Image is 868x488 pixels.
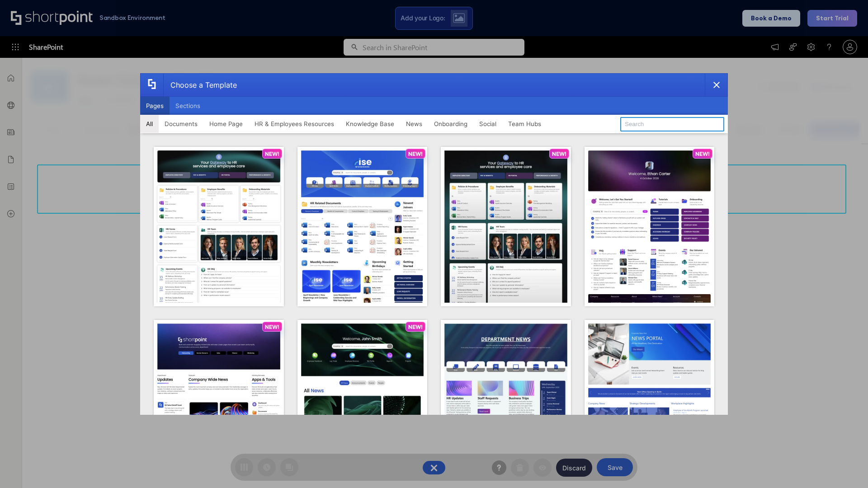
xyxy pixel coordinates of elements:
button: Sections [170,97,206,115]
p: NEW! [552,150,566,157]
iframe: Chat Widget [705,383,868,488]
div: Choose a Template [163,74,237,96]
button: Pages [140,97,170,115]
button: Social [473,115,502,133]
p: NEW! [408,324,423,330]
button: HR & Employees Resources [249,115,340,133]
p: NEW! [265,150,279,157]
div: template selector [140,73,728,415]
button: News [400,115,428,133]
p: NEW! [695,150,710,157]
button: Team Hubs [502,115,547,133]
p: NEW! [408,150,423,157]
button: Knowledge Base [340,115,400,133]
p: NEW! [265,324,279,330]
button: Onboarding [428,115,473,133]
button: Home Page [203,115,249,133]
button: Documents [159,115,203,133]
button: All [140,115,159,133]
input: Search [620,117,724,131]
